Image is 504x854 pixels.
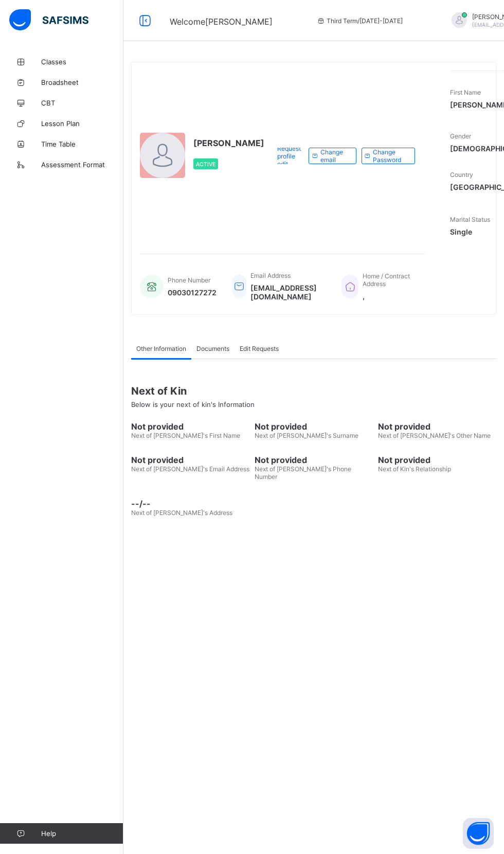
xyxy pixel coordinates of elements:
[363,272,410,288] span: Home / Contract Address
[373,148,407,164] span: Change Password
[168,288,217,297] span: 09030127272
[196,345,229,352] span: Documents
[168,276,210,284] span: Phone Number
[450,216,490,223] span: Marital Status
[131,509,232,517] span: Next of [PERSON_NAME]'s Address
[41,161,123,169] span: Assessment Format
[255,465,351,481] span: Next of [PERSON_NAME]'s Phone Number
[255,432,358,439] span: Next of [PERSON_NAME]'s Surname
[131,465,249,473] span: Next of [PERSON_NAME]'s Email Address
[193,138,264,148] span: [PERSON_NAME]
[131,499,249,509] span: --/--
[316,17,403,25] span: session/term information
[277,145,301,168] span: Request profile edit
[41,140,123,148] span: Time Table
[41,78,123,86] span: Broadsheet
[450,88,481,96] span: First Name
[378,421,496,432] span: Not provided
[250,283,326,301] span: [EMAIL_ADDRESS][DOMAIN_NAME]
[41,99,123,107] span: CBT
[378,465,451,473] span: Next of Kin's Relationship
[363,292,415,300] span: ,
[250,272,291,279] span: Email Address
[320,148,348,164] span: Change email
[136,345,186,352] span: Other Information
[450,132,471,140] span: Gender
[131,400,255,408] span: Below is your next of kin's Information
[41,58,123,66] span: Classes
[255,455,373,465] span: Not provided
[255,421,373,432] span: Not provided
[131,455,249,465] span: Not provided
[131,385,496,397] span: Next of Kin
[41,829,123,838] span: Help
[240,345,279,352] span: Edit Requests
[170,16,273,27] span: Welcome [PERSON_NAME]
[9,9,88,31] img: safsims
[41,119,123,128] span: Lesson Plan
[378,455,496,465] span: Not provided
[463,818,494,849] button: Open asap
[131,432,240,439] span: Next of [PERSON_NAME]'s First Name
[378,432,491,439] span: Next of [PERSON_NAME]'s Other Name
[131,421,249,432] span: Not provided
[450,171,473,179] span: Country
[196,161,215,167] span: Active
